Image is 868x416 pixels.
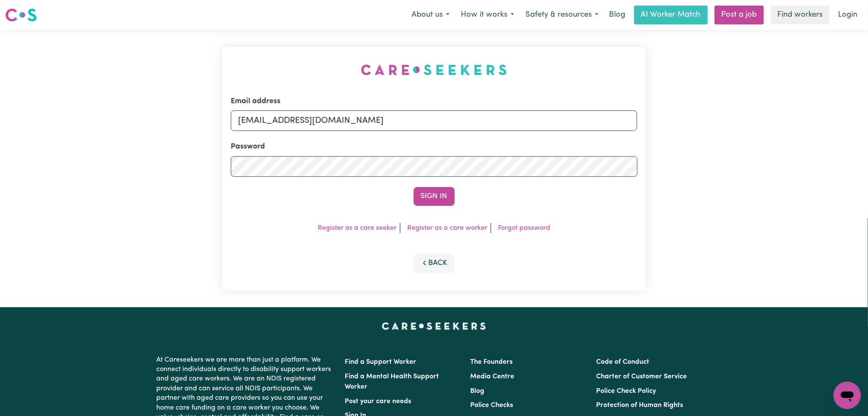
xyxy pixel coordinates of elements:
a: The Founders [471,359,513,365]
input: Email address [231,110,638,131]
a: Careseekers logo [5,5,37,25]
iframe: Button to launch messaging window [834,382,861,409]
button: About us [406,6,455,24]
a: Post a job [715,6,764,24]
a: Post your care needs [345,398,412,405]
a: Login [833,6,863,24]
a: Police Checks [471,402,513,409]
button: How it works [455,6,520,24]
a: Blog [604,6,631,24]
button: Safety & resources [520,6,604,24]
label: Password [231,141,265,152]
a: Careseekers home page [382,323,486,330]
a: AI Worker Match [634,6,708,24]
a: Forgot password [498,225,550,232]
a: Police Check Policy [596,388,656,395]
a: Media Centre [471,373,515,380]
img: Careseekers logo [5,7,37,23]
button: Sign In [414,187,455,206]
a: Find workers [771,6,830,24]
a: Find a Support Worker [345,359,417,365]
a: Register as a care seeker [318,225,397,232]
label: Email address [231,96,280,107]
a: Charter of Customer Service [596,373,687,380]
a: Find a Mental Health Support Worker [345,373,439,390]
a: Register as a care worker [407,225,487,232]
a: Code of Conduct [596,359,649,365]
button: Back [414,254,455,273]
a: Blog [471,388,485,395]
a: Protection of Human Rights [596,402,683,409]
